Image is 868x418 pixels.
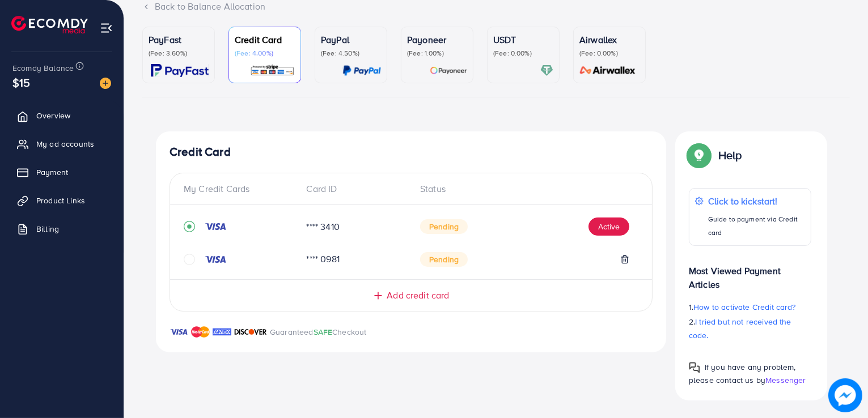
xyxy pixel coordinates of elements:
[151,64,209,77] img: card
[430,64,467,77] img: card
[828,378,862,412] img: image
[235,33,295,46] p: Credit Card
[36,223,59,234] span: Billing
[270,325,367,339] p: Guaranteed Checkout
[689,145,709,165] img: Popup guide
[36,167,68,178] span: Payment
[9,217,115,240] a: Billing
[579,33,640,46] p: Airwallex
[9,104,115,127] a: Overview
[314,326,333,338] span: SAFE
[250,64,295,77] img: card
[765,374,806,386] span: Messenger
[9,189,115,212] a: Product Links
[234,325,267,339] img: brand
[149,33,209,46] p: PayFast
[184,221,195,232] svg: record circle
[170,145,653,159] h4: Credit Card
[36,195,85,206] span: Product Links
[9,133,115,155] a: My ad accounts
[576,64,640,77] img: card
[321,49,381,58] p: (Fee: 4.50%)
[387,289,449,302] span: Add credit card
[689,255,811,291] p: Most Viewed Payment Articles
[407,49,467,58] p: (Fee: 1.00%)
[420,219,468,234] span: Pending
[718,148,742,162] p: Help
[411,182,638,195] div: Status
[11,16,88,33] img: logo
[204,255,227,264] img: credit
[689,315,811,342] p: 2.
[493,33,553,46] p: USDT
[493,49,553,58] p: (Fee: 0.00%)
[9,161,115,184] a: Payment
[170,325,188,339] img: brand
[36,138,94,150] span: My ad accounts
[540,64,553,77] img: card
[689,316,791,341] span: I tried but not received the code.
[235,49,295,58] p: (Fee: 4.00%)
[689,300,811,314] p: 1.
[184,254,195,265] svg: circle
[420,252,468,267] span: Pending
[36,110,70,121] span: Overview
[321,33,381,46] p: PayPal
[100,78,111,89] img: image
[689,361,796,386] span: If you have any problem, please contact us by
[579,49,640,58] p: (Fee: 0.00%)
[191,325,210,339] img: brand
[12,74,30,91] span: $15
[708,194,805,208] p: Click to kickstart!
[693,301,795,313] span: How to activate Credit card?
[342,64,381,77] img: card
[204,222,227,231] img: credit
[588,217,629,236] button: Active
[213,325,231,339] img: brand
[100,22,113,35] img: menu
[12,62,74,74] span: Ecomdy Balance
[708,212,805,240] p: Guide to payment via Credit card
[149,49,209,58] p: (Fee: 3.60%)
[184,182,298,195] div: My Credit Cards
[298,182,412,195] div: Card ID
[407,33,467,46] p: Payoneer
[689,362,700,373] img: Popup guide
